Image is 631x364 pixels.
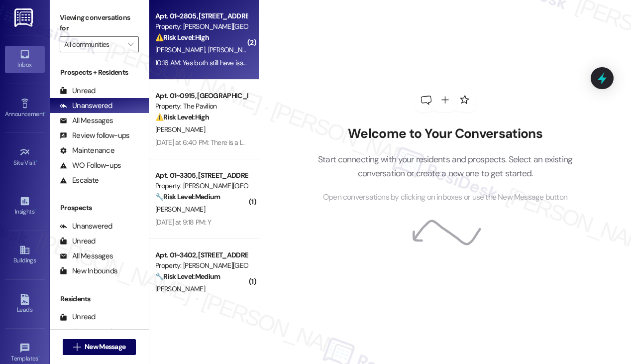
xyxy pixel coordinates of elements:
[155,113,209,121] strong: ⚠️ Risk Level: High
[155,58,253,67] div: 10:16 AM: Yes both still have issues
[155,192,220,201] strong: 🔧 Risk Level: Medium
[155,125,205,134] span: [PERSON_NAME]
[36,158,37,165] span: •
[303,152,588,181] p: Start connecting with your residents and prospects. Select an existing conversation or create a n...
[5,144,45,171] a: Site Visit •
[323,191,567,204] span: Open conversations by clicking on inboxes or use the New Message button
[5,242,45,268] a: Buildings
[60,221,112,232] div: Unanswered
[60,312,96,322] div: Unread
[50,67,149,78] div: Prospects + Residents
[155,181,247,191] div: Property: [PERSON_NAME][GEOGRAPHIC_DATA]
[208,45,258,54] span: [PERSON_NAME]
[155,138,366,147] div: [DATE] at 6:40 PM: There is a lot Peep hole Floor Light Window Vent Stove
[60,266,117,276] div: New Inbounds
[155,101,247,112] div: Property: The Pavilion
[60,327,112,337] div: Unanswered
[50,203,149,213] div: Prospects
[38,354,40,361] span: •
[155,91,247,101] div: Apt. 01~0915, [GEOGRAPHIC_DATA][PERSON_NAME]
[155,250,247,260] div: Apt. 01~3402, [STREET_ADDRESS][PERSON_NAME]
[85,342,125,352] span: New Message
[155,170,247,181] div: Apt. 01~3305, [STREET_ADDRESS][PERSON_NAME]
[73,343,81,351] i: 
[155,260,247,271] div: Property: [PERSON_NAME][GEOGRAPHIC_DATA]
[155,11,247,21] div: Apt. 01~2805, [STREET_ADDRESS][PERSON_NAME]
[303,126,588,142] h2: Welcome to Your Conversations
[155,21,247,32] div: Property: [PERSON_NAME][GEOGRAPHIC_DATA]
[5,46,45,73] a: Inbox
[128,40,133,48] i: 
[50,294,149,304] div: Residents
[60,10,139,36] label: Viewing conversations for
[60,160,121,171] div: WO Follow-ups
[155,45,208,54] span: [PERSON_NAME]
[60,116,113,126] div: All Messages
[155,272,220,281] strong: 🔧 Risk Level: Medium
[60,145,114,156] div: Maintenance
[5,291,45,318] a: Leads
[64,36,123,52] input: All communities
[63,339,136,355] button: New Message
[14,8,35,27] img: ResiDesk Logo
[60,236,96,246] div: Unread
[155,205,205,214] span: [PERSON_NAME]
[155,218,211,227] div: [DATE] at 9:18 PM: Y
[44,109,46,116] span: •
[155,284,205,293] span: [PERSON_NAME]
[60,101,112,111] div: Unanswered
[155,33,209,42] strong: ⚠️ Risk Level: High
[60,251,113,261] div: All Messages
[60,86,96,96] div: Unread
[60,130,129,141] div: Review follow-ups
[34,207,36,214] span: •
[5,193,45,220] a: Insights •
[60,175,99,186] div: Escalate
